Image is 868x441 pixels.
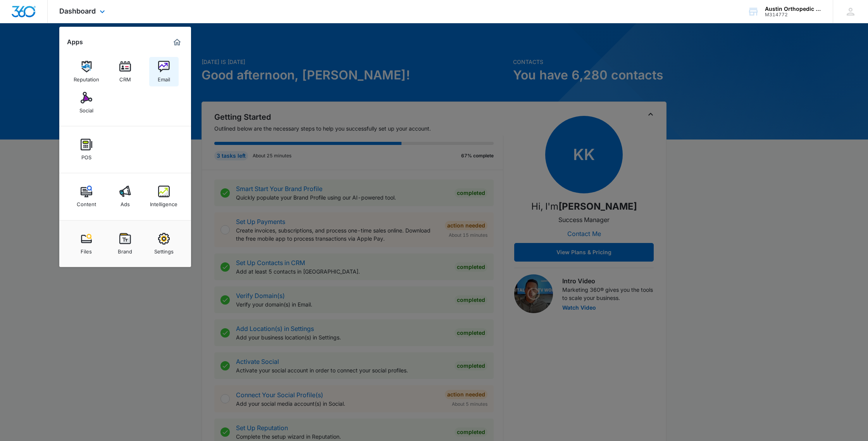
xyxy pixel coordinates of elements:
a: CRM [110,57,140,86]
div: account name [765,6,821,12]
h2: Apps [67,38,83,46]
a: Reputation [72,57,101,86]
a: Marketing 360® Dashboard [171,36,183,48]
div: Reputation [74,72,99,83]
div: Content [77,197,96,207]
div: POS [81,150,91,160]
a: Content [72,182,101,211]
a: Ads [110,182,140,211]
span: Dashboard [59,7,96,15]
div: Brand [118,245,132,255]
a: Brand [110,229,140,258]
div: Ads [121,197,130,207]
a: POS [72,135,101,164]
div: Social [79,103,93,114]
div: Email [158,72,170,83]
a: Email [149,57,179,86]
div: Intelligence [150,197,177,207]
a: Social [72,88,101,117]
div: CRM [119,72,131,83]
div: account id [765,12,821,17]
a: Settings [149,229,179,258]
a: Files [72,229,101,258]
div: Settings [154,245,174,255]
div: Files [81,245,92,255]
a: Intelligence [149,182,179,211]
